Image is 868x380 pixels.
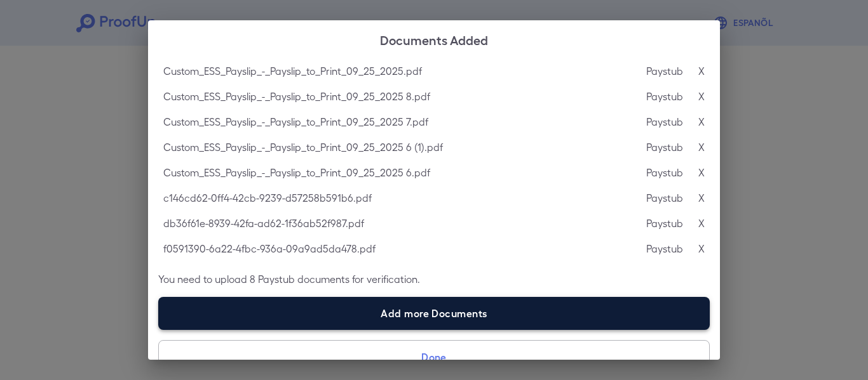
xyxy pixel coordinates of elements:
p: Paystub [646,89,683,104]
p: Paystub [646,241,683,256]
p: X [698,190,705,206]
p: X [698,165,705,180]
p: Custom_ESS_Payslip_-_Payslip_to_Print_09_25_2025 6.pdf [163,165,430,180]
p: f0591390-6a22-4fbc-936a-09a9ad5da478.pdf [163,241,376,256]
p: Paystub [646,140,683,155]
p: X [698,216,705,231]
p: X [698,140,705,155]
p: Paystub [646,114,683,129]
p: Custom_ESS_Payslip_-_Payslip_to_Print_09_25_2025 7.pdf [163,114,428,129]
p: X [698,241,705,256]
p: You need to upload 8 Paystub documents for verification. [158,272,710,287]
p: Paystub [646,63,683,79]
h2: Documents Added [148,20,720,58]
p: Paystub [646,216,683,231]
p: db36f61e-8939-42fa-ad62-1f36ab52f987.pdf [163,216,364,231]
p: X [698,89,705,104]
button: Done [158,340,710,374]
p: Paystub [646,165,683,180]
label: Add more Documents [158,297,710,330]
p: c146cd62-0ff4-42cb-9239-d57258b591b6.pdf [163,190,372,206]
p: Custom_ESS_Payslip_-_Payslip_to_Print_09_25_2025 6 (1).pdf [163,140,443,155]
p: X [698,114,705,129]
p: Custom_ESS_Payslip_-_Payslip_to_Print_09_25_2025.pdf [163,63,422,79]
p: Custom_ESS_Payslip_-_Payslip_to_Print_09_25_2025 8.pdf [163,89,430,104]
p: Paystub [646,190,683,206]
p: X [698,63,705,79]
